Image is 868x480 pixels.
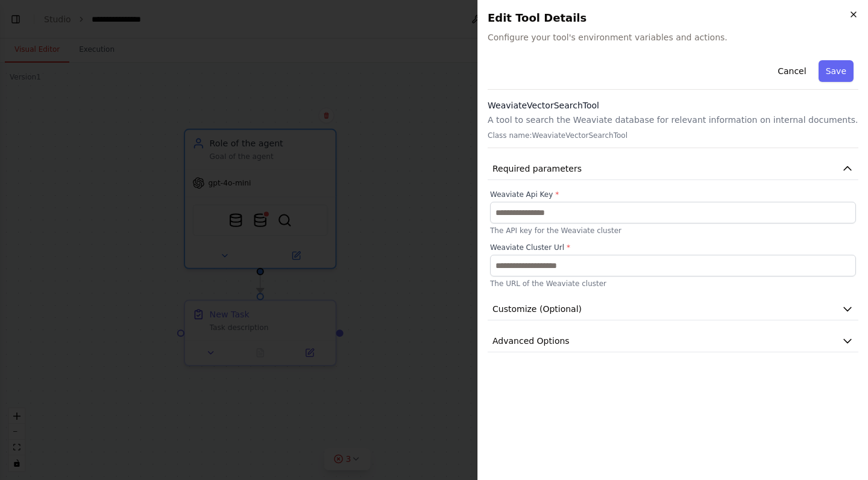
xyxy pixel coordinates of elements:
[819,60,854,82] button: Save
[488,31,858,43] span: Configure your tool's environment variables and actions.
[492,335,570,347] span: Advanced Options
[488,131,858,140] p: Class name: WeaviateVectorSearchTool
[488,10,858,26] h2: Edit Tool Details
[490,279,856,288] p: The URL of the Weaviate cluster
[488,330,858,352] button: Advanced Options
[492,163,582,175] span: Required parameters
[488,158,858,180] button: Required parameters
[490,226,856,235] p: The API key for the Weaviate cluster
[488,298,858,320] button: Customize (Optional)
[492,303,582,315] span: Customize (Optional)
[490,243,856,252] label: Weaviate Cluster Url
[770,60,813,82] button: Cancel
[488,99,858,111] h3: WeaviateVectorSearchTool
[488,114,858,126] p: A tool to search the Weaviate database for relevant information on internal documents.
[490,190,856,199] label: Weaviate Api Key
